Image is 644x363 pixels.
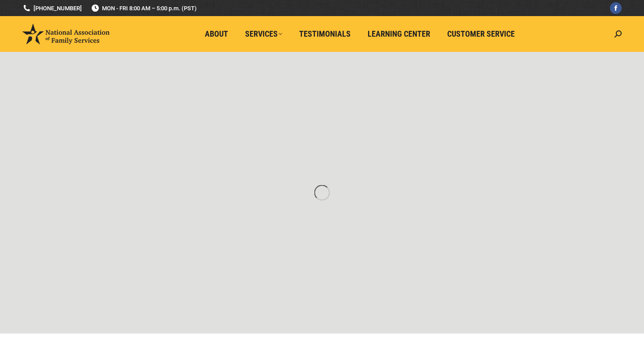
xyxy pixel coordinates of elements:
[293,25,357,42] a: Testimonials
[610,2,622,14] a: Facebook page opens in new window
[245,29,282,39] span: Services
[299,29,351,39] span: Testimonials
[91,4,197,13] span: MON - FRI 8:00 AM – 5:00 p.m. (PST)
[205,29,228,39] span: About
[22,4,82,13] a: [PHONE_NUMBER]
[368,29,430,39] span: Learning Center
[447,29,515,39] span: Customer Service
[199,25,234,42] a: About
[441,25,521,42] a: Customer Service
[361,25,436,42] a: Learning Center
[22,24,110,44] img: National Association of Family Services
